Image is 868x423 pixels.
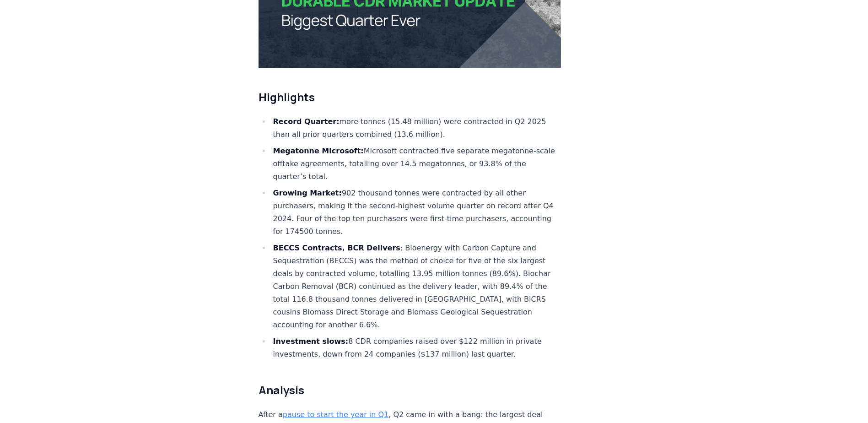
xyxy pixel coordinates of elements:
[270,335,561,361] li: 8 CDR companies raised over $122 million in private investments, down from 24 companies ($137 mil...
[273,146,364,155] strong: Megatonne Microsoft:
[259,383,561,397] h2: Analysis
[270,115,561,141] li: more tonnes (15.48 million) were contracted in Q2 2025 than all prior quarters combined (13.6 mil...
[273,337,349,346] strong: Investment slows:
[273,189,342,197] strong: Growing Market:
[273,117,340,126] strong: Record Quarter:
[259,90,561,104] h2: Highlights
[270,145,561,183] li: Microsoft contracted five separate megatonne-scale offtake agreements, totalling over 14.5 megato...
[273,244,400,252] strong: BECCS Contracts, BCR Delivers
[270,187,561,238] li: 902 thousand tonnes were contracted by all other purchasers, making it the second-highest volume ...
[270,242,561,331] li: : Bioenergy with Carbon Capture and Sequestration (BECCS) was the method of choice for five of th...
[283,410,388,419] a: pause to start the year in Q1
